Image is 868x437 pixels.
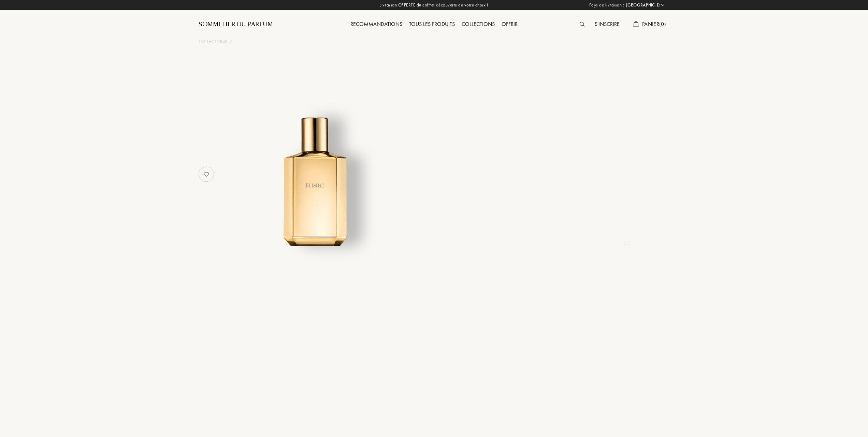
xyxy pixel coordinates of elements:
a: Collections [199,38,227,45]
a: Recommandations [347,20,406,28]
a: Tous les produits [406,20,458,28]
span: Panier ( 0 ) [642,20,666,28]
a: S'inscrire [591,20,623,28]
div: Recommandations [347,20,406,29]
img: undefined undefined [232,87,401,255]
a: Collections [458,20,498,28]
div: Collections [458,20,498,29]
img: no_like_p.png [200,167,213,181]
div: Tous les produits [406,20,458,29]
a: Offrir [498,20,521,28]
img: cart.svg [633,21,639,27]
div: Offrir [498,20,521,29]
img: arrow_w.png [660,2,665,7]
div: / [229,38,232,45]
img: search_icn.svg [580,22,584,27]
a: Sommelier du Parfum [199,20,273,29]
span: Pays de livraison : [589,2,624,9]
div: S'inscrire [591,20,623,29]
